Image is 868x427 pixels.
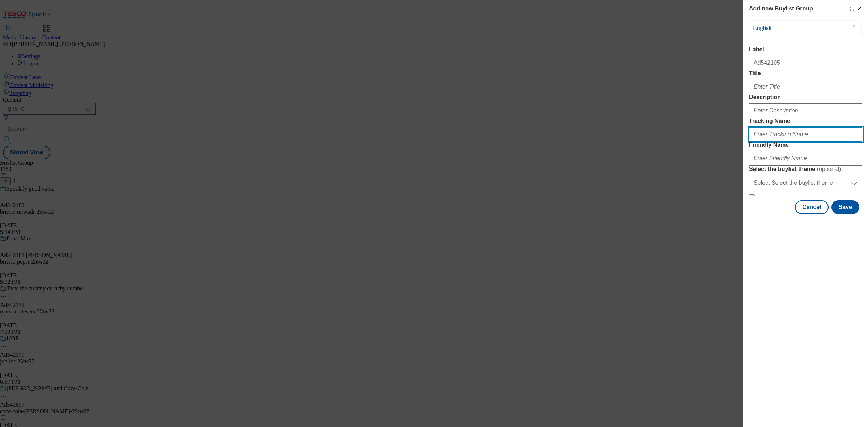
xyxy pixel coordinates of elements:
[749,142,862,148] label: Friendly Name
[749,94,862,101] label: Description
[749,70,862,77] label: Title
[749,118,862,124] label: Tracking Name
[749,127,862,142] input: Enter Tracking Name
[817,166,841,172] span: ( optional )
[749,4,813,13] h4: Add new Buylist Group
[749,80,862,94] input: Enter Title
[749,103,862,118] input: Enter Description
[749,46,862,53] label: Label
[795,200,828,214] button: Cancel
[749,151,862,166] input: Enter Friendly Name
[831,200,859,214] button: Save
[749,166,862,173] label: Select the buylist theme
[749,56,862,70] input: Enter Label
[753,25,829,32] p: English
